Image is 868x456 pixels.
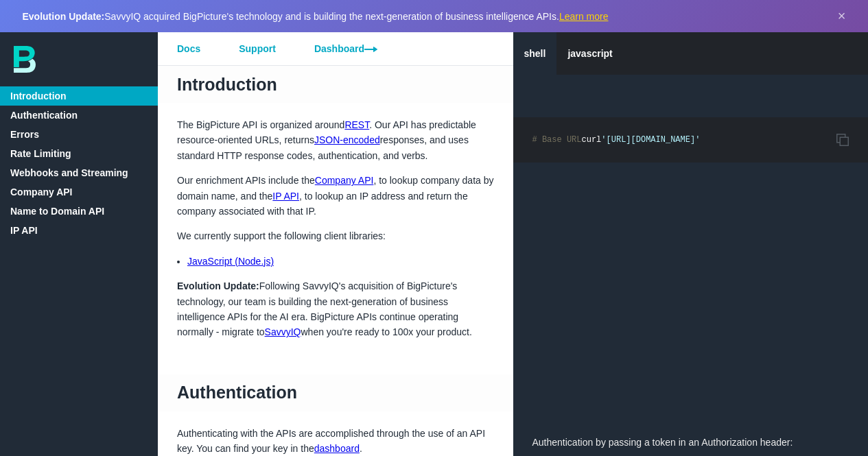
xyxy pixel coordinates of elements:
a: JavaScript (Node.js) [187,256,274,267]
button: Dismiss announcement [838,8,846,24]
a: Company API [315,175,374,186]
h1: Introduction [158,66,513,103]
a: JSON-encoded [314,134,380,145]
span: '[URL][DOMAIN_NAME]' [601,135,700,145]
a: javascript [556,32,623,75]
p: The BigPicture API is organized around . Our API has predictable resource-oriented URLs, returns ... [158,117,513,163]
code: curl [532,135,701,145]
p: Our enrichment APIs include the , to lookup company data by domain name, and the , to lookup an I... [158,173,513,219]
a: Support [220,32,295,65]
a: SavvyIQ [265,326,301,337]
a: shell [513,32,557,75]
a: REST [344,119,369,130]
span: # Base URL [532,135,582,145]
strong: Evolution Update: [177,280,259,291]
span: SavvyIQ acquired BigPicture's technology and is building the next-generation of business intellig... [23,11,609,22]
a: Dashboard [295,32,397,65]
h1: Authentication [158,374,513,411]
p: Following SavvyIQ's acquisition of BigPicture's technology, our team is building the next-generat... [158,278,513,340]
a: Docs [158,32,220,65]
p: We currently support the following client libraries: [158,228,513,243]
strong: Evolution Update: [23,11,105,22]
a: Learn more [559,11,609,22]
a: IP API [272,191,299,202]
a: dashboard [314,443,360,454]
img: bp-logo-B-teal.svg [14,46,36,73]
